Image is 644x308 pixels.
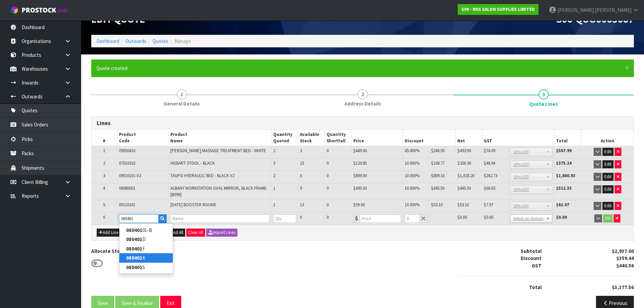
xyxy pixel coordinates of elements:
[119,173,141,179] span: 09010101-V2
[513,161,543,169] span: 15% GST
[170,148,266,153] span: [PERSON_NAME] MASSAGE TREATMENT BED - WHITE
[273,202,275,208] span: 1
[119,226,173,235] a: 08040101-B
[405,214,420,223] input: Discount %
[554,130,581,146] th: Total
[405,173,420,179] span: 10.000%
[96,65,127,71] span: Quote created
[360,214,401,223] input: Price
[403,130,455,146] th: Discount
[556,148,572,153] strong: $567.99
[556,214,567,220] strong: $0.00
[125,38,146,44] a: Outwards
[405,160,420,166] span: 10.000%
[103,160,105,166] span: 2
[484,202,493,208] span: $7.97
[353,185,367,191] span: $495.00
[119,160,135,166] span: 07010102
[353,160,367,166] span: $120.85
[457,148,471,153] span: $493.90
[616,262,634,269] strong: $440.56
[103,185,105,191] span: 4
[431,202,443,208] span: $53.10
[119,214,159,223] input: Code
[117,130,169,146] th: Product Code
[616,255,634,261] strong: $359.44
[103,214,105,220] span: 6
[513,202,543,210] span: 15% GST
[457,202,469,208] span: $53.10
[405,202,420,208] span: 10.000%
[271,130,298,146] th: Quantity Quoted
[327,185,329,191] span: 0
[327,160,329,166] span: 0
[602,185,614,193] button: Edit
[300,173,302,179] span: 5
[484,148,495,153] span: $74.09
[119,148,135,153] span: 09050410
[119,263,173,272] a: 080401S
[484,173,497,179] span: $242.73
[327,148,329,153] span: 0
[431,185,445,191] span: $445.50
[96,38,119,44] a: Dashboard
[513,148,543,156] span: 15% GST
[103,202,105,208] span: 5
[521,248,542,254] strong: Subtotal
[581,130,634,146] th: Action
[602,202,614,210] button: Edit
[126,236,142,242] strong: 080401
[300,148,302,153] span: 3
[177,89,187,99] span: 1
[612,284,634,290] strong: $3,377.56
[10,6,19,14] img: cube-alt.png
[170,160,215,166] span: HOBART STOOL - BLACK
[556,160,572,166] strong: $375.24
[164,230,183,235] span: Expand All
[556,202,569,208] strong: $61.07
[164,100,200,107] span: General Details
[22,6,56,15] span: ProStock
[119,244,173,253] a: 080401F
[532,262,542,269] strong: GST
[92,130,117,146] th: #
[556,185,572,191] strong: $512.33
[529,284,542,290] strong: Total
[603,214,613,222] button: OK
[325,130,352,146] th: Quantity Shortfall
[457,185,471,191] span: $445.50
[431,160,445,166] span: $108.77
[556,173,575,179] strong: $1,860.93
[484,214,493,220] span: $0.00
[162,229,185,237] button: Expand All
[625,63,629,72] span: ×
[300,214,302,220] span: 0
[431,148,445,153] span: $246.95
[300,185,302,191] span: 9
[602,148,614,156] button: Edit
[103,148,105,153] span: 1
[595,7,631,13] span: [PERSON_NAME]
[298,130,325,146] th: Available Stock
[513,186,543,194] span: 15% GST
[170,173,234,179] span: TAUPO HYDRAULIC BED - BLACK V2
[602,160,614,168] button: Edit
[119,202,135,208] span: 00110101
[91,247,125,255] label: Allocate Stock
[119,185,135,191] span: 06080001
[455,130,482,146] th: Net
[557,7,594,13] span: [PERSON_NAME]
[352,130,403,146] th: Price
[119,235,173,244] a: 080401D
[461,6,535,12] strong: S00 - RKG SALON SUPPLIES LIMITED
[126,245,142,252] strong: 080401
[521,255,542,261] strong: Discount
[327,173,329,179] span: 0
[126,264,142,270] strong: 080401
[273,160,275,166] span: 3
[126,255,142,261] strong: 080401
[126,227,142,233] strong: 080401
[353,173,367,179] span: $899.00
[206,229,237,237] button: Import Lines
[97,229,120,237] button: Add Line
